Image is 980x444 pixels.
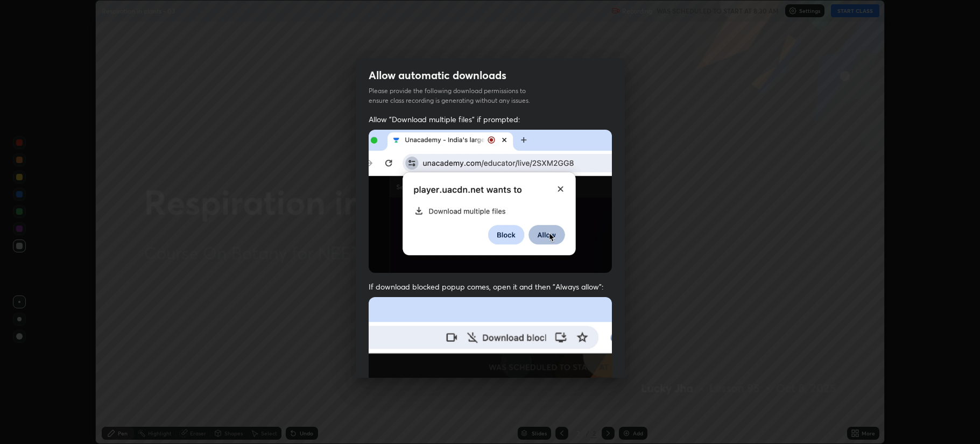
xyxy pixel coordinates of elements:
h2: Allow automatic downloads [369,68,506,82]
span: If download blocked popup comes, open it and then "Always allow": [369,281,612,292]
span: Allow "Download multiple files" if prompted: [369,114,612,124]
p: Please provide the following download permissions to ensure class recording is generating without... [369,86,543,105]
img: downloads-permission-allow.gif [369,130,612,273]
